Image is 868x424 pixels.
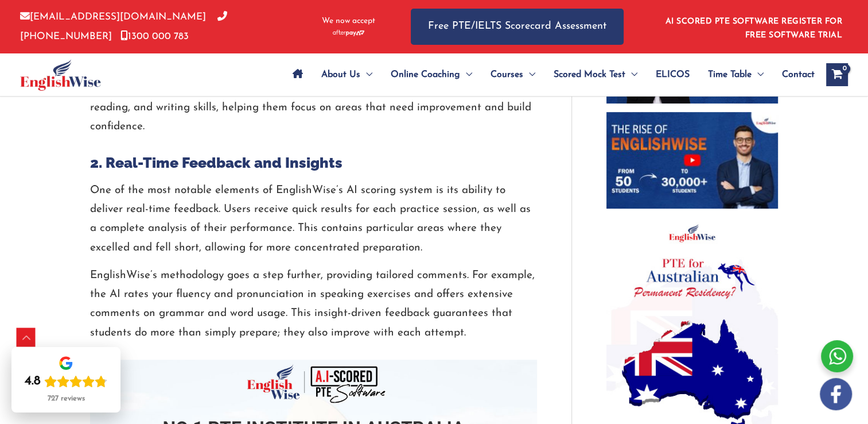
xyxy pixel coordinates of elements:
a: [EMAIL_ADDRESS][DOMAIN_NAME] [20,12,206,22]
a: AI SCORED PTE SOFTWARE REGISTER FOR FREE SOFTWARE TRIAL [665,17,843,40]
img: white-facebook.png [820,378,852,410]
aside: Header Widget 1 [659,8,848,45]
nav: Site Navigation: Main Menu [283,55,815,95]
span: Menu Toggle [523,55,535,95]
p: EnglishWise’s methodology goes a step further, providing tailored comments. For example, the AI r... [90,266,537,342]
span: About Us [321,55,360,95]
a: Free PTE/IELTS Scorecard Assessment [411,9,624,45]
span: Scored Mock Test [554,55,625,95]
span: Courses [491,55,523,95]
p: This precision gives test-takers an accurate benchmark of their listening, speaking, reading, and... [90,79,537,137]
span: Menu Toggle [752,55,764,95]
a: 1300 000 783 [120,32,189,41]
div: 727 reviews [48,394,85,403]
span: Time Table [708,55,752,95]
div: 4.8 [25,373,41,390]
img: Afterpay-Logo [333,30,364,36]
p: One of the most notable elements of EnglishWise’s AI scoring system is its ability to deliver rea... [90,181,537,257]
a: Scored Mock TestMenu Toggle [544,55,647,95]
a: Contact [773,55,815,95]
span: Menu Toggle [625,55,637,95]
a: View Shopping Cart, empty [826,63,848,86]
span: Menu Toggle [460,55,472,95]
span: We now accept [322,16,375,27]
h3: 2. Real-Time Feedback and Insights [90,153,537,172]
a: ELICOS [647,55,699,95]
span: Menu Toggle [360,55,372,95]
a: CoursesMenu Toggle [481,55,544,95]
a: Time TableMenu Toggle [699,55,773,95]
img: cropped-ew-logo [20,59,101,91]
span: Contact [782,55,815,95]
a: Online CoachingMenu Toggle [382,55,481,95]
div: Rating: 4.8 out of 5 [25,373,107,390]
span: Online Coaching [391,55,460,95]
a: About UsMenu Toggle [312,55,382,95]
a: [PHONE_NUMBER] [20,12,227,41]
span: ELICOS [656,55,690,95]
